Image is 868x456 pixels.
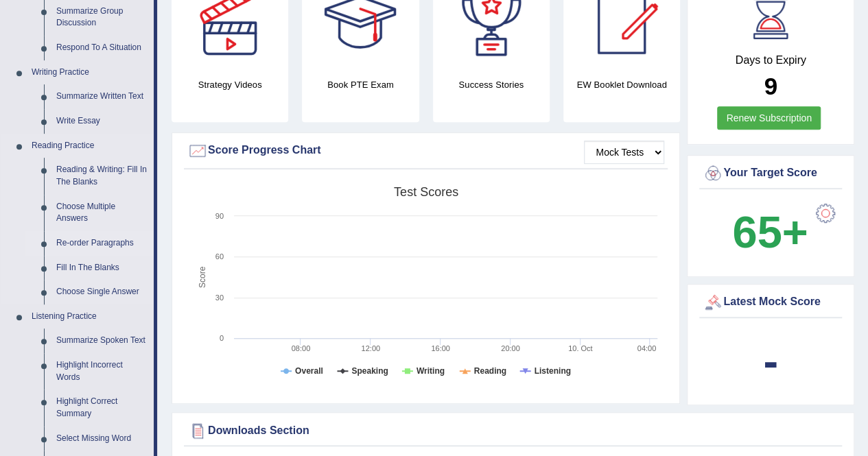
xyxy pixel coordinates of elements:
tspan: Reading [474,366,506,376]
a: Summarize Spoken Text [50,328,154,353]
tspan: Overall [295,366,323,376]
div: Your Target Score [703,163,838,184]
text: 90 [215,212,224,220]
text: 30 [215,293,224,302]
a: Reading & Writing: Fill In The Blanks [50,158,154,194]
div: Latest Mock Score [703,292,838,313]
tspan: Speaking [351,366,388,376]
a: Write Essay [50,109,154,134]
text: 16:00 [431,344,450,352]
a: Listening Practice [25,304,154,329]
text: 0 [220,334,224,342]
a: Writing Practice [25,60,154,85]
div: Score Progress Chart [187,141,664,161]
a: Respond To A Situation [50,36,154,60]
div: Downloads Section [187,420,838,441]
b: - [763,336,778,386]
text: 04:00 [637,344,657,352]
a: Reading Practice [25,134,154,158]
a: Summarize Written Text [50,84,154,109]
h4: Book PTE Exam [302,77,419,92]
a: Select Missing Word [50,427,154,451]
h4: EW Booklet Download [563,77,680,92]
h4: Days to Expiry [703,54,838,67]
tspan: Test scores [394,185,458,199]
text: 12:00 [361,344,380,352]
tspan: Writing [417,366,445,376]
text: 60 [215,252,224,261]
a: Highlight Correct Summary [50,389,154,426]
a: Choose Single Answer [50,280,154,304]
b: 65+ [732,207,808,257]
a: Re-order Paragraphs [50,231,154,256]
h4: Success Stories [433,77,550,92]
b: 9 [764,73,777,99]
tspan: Listening [535,366,571,376]
a: Choose Multiple Answers [50,195,154,231]
tspan: 10. Oct [568,344,592,352]
text: 20:00 [501,344,520,352]
tspan: Score [198,266,207,288]
a: Highlight Incorrect Words [50,353,154,389]
a: Renew Subscription [717,106,821,130]
h4: Strategy Videos [172,77,288,92]
text: 08:00 [292,344,311,352]
a: Fill In The Blanks [50,256,154,280]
